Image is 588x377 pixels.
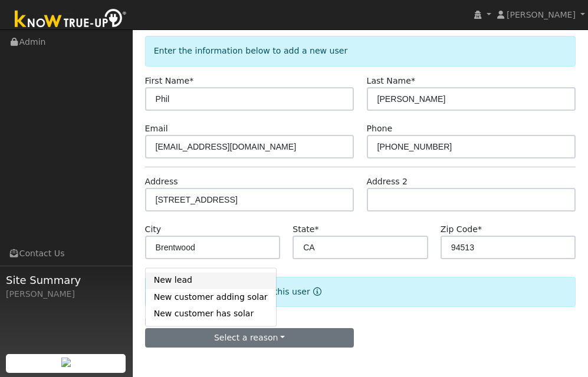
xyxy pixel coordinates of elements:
[146,272,276,289] a: New lead
[145,75,194,87] label: First Name
[6,288,126,300] div: [PERSON_NAME]
[6,272,126,288] span: Site Summary
[367,75,415,87] label: Last Name
[146,289,276,305] a: New customer adding solar
[293,223,318,236] label: State
[441,223,482,236] label: Zip Code
[145,328,354,348] button: Select a reason
[145,176,178,188] label: Address
[411,76,415,85] span: Required
[145,123,168,135] label: Email
[367,123,393,135] label: Phone
[367,176,408,188] label: Address 2
[145,36,576,66] div: Enter the information below to add a new user
[61,358,71,367] img: retrieve
[145,277,576,307] div: Select the reason for adding this user
[146,306,276,322] a: New customer has solar
[314,224,318,234] span: Required
[310,287,321,296] a: Reason for new user
[9,6,133,33] img: Know True-Up
[478,224,482,234] span: Required
[189,76,193,85] span: Required
[507,10,576,19] span: [PERSON_NAME]
[145,223,162,236] label: City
